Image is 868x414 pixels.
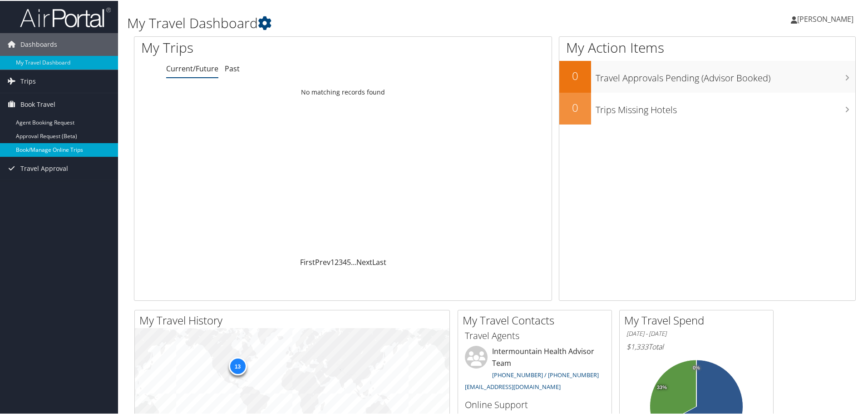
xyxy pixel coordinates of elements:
[626,329,766,337] h6: [DATE] - [DATE]
[330,256,335,266] a: 1
[559,99,591,115] h2: 0
[372,256,386,266] a: Last
[559,37,855,56] h1: My Action Items
[166,63,218,73] a: Current/Future
[626,341,648,351] span: $1,333
[300,256,315,266] a: First
[20,69,36,92] span: Trips
[141,37,371,56] h1: My Trips
[20,32,57,55] span: Dashboards
[20,156,68,179] span: Travel Approval
[492,370,599,378] a: [PHONE_NUMBER] / [PHONE_NUMBER]
[624,312,773,327] h2: My Travel Spend
[356,256,372,266] a: Next
[559,92,855,124] a: 0Trips Missing Hotels
[463,312,612,327] h2: My Travel Contacts
[347,256,351,266] a: 5
[596,66,855,84] h3: Travel Approvals Pending (Advisor Booked)
[465,382,561,390] a: [EMAIL_ADDRESS][DOMAIN_NAME]
[460,345,609,394] li: Intermountain Health Advisor Team
[343,256,347,266] a: 4
[791,5,863,32] a: [PERSON_NAME]
[20,6,111,27] img: airportal-logo.png
[693,364,700,370] tspan: 0%
[657,384,667,389] tspan: 33%
[228,356,247,374] div: 13
[139,312,449,327] h2: My Travel History
[315,256,330,266] a: Prev
[596,98,855,115] h3: Trips Missing Hotels
[127,13,617,32] h1: My Travel Dashboard
[559,67,591,83] h2: 0
[339,256,343,266] a: 3
[134,83,552,100] td: No matching records found
[797,13,853,23] span: [PERSON_NAME]
[626,341,766,351] h6: Total
[559,60,855,92] a: 0Travel Approvals Pending (Advisor Booked)
[20,92,55,115] span: Book Travel
[335,256,339,266] a: 2
[225,63,240,73] a: Past
[465,398,605,410] h3: Online Support
[351,256,356,266] span: …
[465,329,605,341] h3: Travel Agents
